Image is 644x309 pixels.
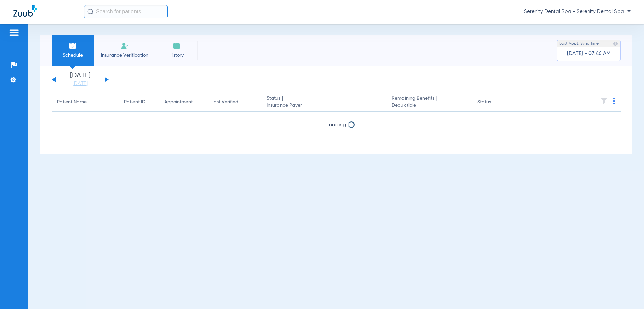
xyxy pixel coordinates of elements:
[559,40,600,47] span: Last Appt. Sync Time:
[267,102,381,109] span: Insurance Payer
[13,5,37,17] img: Zuub Logo
[613,98,615,104] img: group-dot-blue.svg
[124,99,145,106] div: Patient ID
[326,122,346,128] span: Loading
[84,5,168,18] input: Search for patients
[164,99,193,106] div: Appointment
[567,50,611,57] span: [DATE] - 07:46 AM
[601,98,607,104] img: filter.svg
[524,8,631,15] span: Serenity Dental Spa - Serenity Dental Spa
[57,99,113,106] div: Patient Name
[261,93,386,112] th: Status |
[121,42,129,50] img: Manual Insurance Verification
[386,93,472,112] th: Remaining Benefits |
[164,99,201,106] div: Appointment
[211,99,256,106] div: Last Verified
[161,52,193,59] span: History
[124,99,154,106] div: Patient ID
[211,99,238,106] div: Last Verified
[60,72,100,87] li: [DATE]
[69,42,77,50] img: Schedule
[57,52,89,59] span: Schedule
[87,9,93,15] img: Search Icon
[472,93,517,112] th: Status
[99,52,151,59] span: Insurance Verification
[173,42,181,50] img: History
[60,80,100,87] a: [DATE]
[57,99,87,106] div: Patient Name
[613,41,618,46] img: last sync help info
[392,102,466,109] span: Deductible
[9,29,19,37] img: hamburger-icon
